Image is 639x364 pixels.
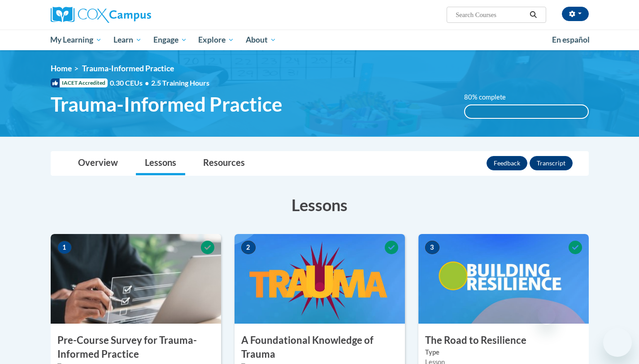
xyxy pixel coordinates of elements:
span: • [145,78,149,87]
a: About [240,30,282,50]
iframe: Close message [538,307,556,325]
h3: Pre-Course Survey for Trauma-Informed Practice [51,334,221,361]
a: Resources [194,152,254,175]
h3: Lessons [51,194,589,216]
a: En español [546,30,596,49]
a: Cox Campus [51,7,221,23]
span: Trauma-Informed Practice [51,92,283,116]
div: 100% [465,105,588,118]
label: 80% complete [464,92,516,102]
input: Search Courses [455,9,526,20]
button: Account Settings [562,7,589,21]
span: 3 [425,241,439,254]
label: Type [425,347,582,357]
iframe: Button to launch messaging window [603,328,632,357]
div: Main menu [37,30,602,50]
button: Transcript [530,156,573,170]
a: My Learning [45,30,108,50]
h3: A Foundational Knowledge of Trauma [235,334,405,361]
img: Course Image [235,234,405,324]
span: IACET Accredited [51,78,108,87]
span: 2.5 Training Hours [151,78,209,87]
a: Learn [108,30,148,50]
span: Explore [198,35,234,45]
span: Learn [113,35,142,45]
span: Trauma-Informed Practice [82,64,174,73]
a: Home [51,64,72,73]
span: About [246,35,276,45]
a: Explore [192,30,240,50]
button: Feedback [487,156,527,170]
img: Cox Campus [51,7,151,23]
button: Search [526,9,540,20]
h3: The Road to Resilience [418,334,589,347]
img: Course Image [51,234,221,324]
span: Engage [153,35,187,45]
span: En español [552,35,590,44]
img: Course Image [418,234,589,324]
a: Overview [69,152,127,175]
span: 0.30 CEUs [110,78,151,88]
span: 1 [57,241,72,254]
span: My Learning [50,35,102,45]
span: 2 [241,241,256,254]
a: Engage [148,30,193,50]
a: Lessons [136,152,185,175]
